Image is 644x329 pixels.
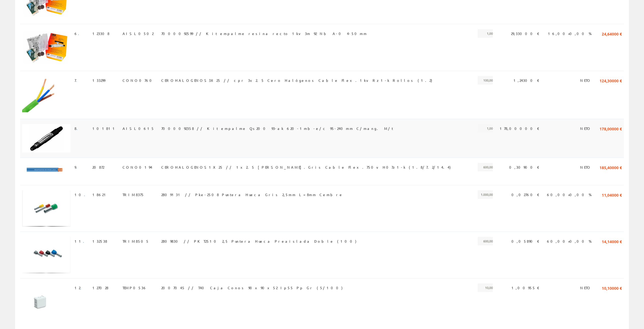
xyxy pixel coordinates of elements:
span: 16,00+0,00 % [548,29,592,38]
span: 8 [74,124,81,133]
span: CONO0760 [123,76,155,85]
span: 0,02760 € [511,190,540,199]
span: 18621 [92,190,108,199]
a: . [76,165,80,169]
span: 600,00 [478,163,493,171]
a: . [76,126,81,131]
span: 0,05890 € [511,237,540,245]
span: 101811 [92,124,117,133]
span: TEMP0536 [123,283,147,292]
span: 11 [74,237,87,245]
img: Foto artículo (192x113.19605077574) [22,124,70,153]
span: 11,04000 € [602,190,622,199]
span: 178,00000 € [500,124,540,133]
span: 7000092599 // Kit empalme resina recto 1kv 3m 92 Nb A-0 4-50mm [161,29,367,38]
span: 7 [74,76,80,85]
span: 133299 [92,76,105,85]
span: AISL0615 [123,124,154,133]
span: 60,00+0,00 % [547,190,592,199]
span: TRIM8505 [123,237,149,245]
span: 1,00 [478,29,493,38]
img: Foto artículo (192x144.384) [22,237,70,273]
span: 24,64000 € [602,29,622,38]
span: 10 [74,190,88,199]
span: NETO [580,124,592,133]
span: AISL0502 [123,29,153,38]
span: NETO [580,163,592,171]
span: 0,30900 € [509,163,540,171]
span: 100,00 [478,76,493,85]
span: 2809830 // PKT2510 2,5 Puntera Hueca Preaislada Doble (100) [161,237,356,245]
span: 1,24300 € [513,76,540,85]
span: TRIM8375 [123,190,144,199]
a: . [78,31,82,36]
span: NETO [580,283,592,292]
span: NETO [580,76,592,85]
span: CEROHALOGENOS1X25 // 1x2.5 [PERSON_NAME].Gris Cable Flex.750v H07z1-k (1.8/7.2/14.4) [161,163,451,171]
span: 1,00955 € [511,283,540,292]
span: 20872 [92,163,104,171]
span: 14,14000 € [602,237,622,245]
span: 6 [74,29,82,38]
span: CEROHALOGENOS3X25 // cpr 3x2.5 Cero Halógenos Cable Flex.1kv Rz1-k Rollos (1.2) [161,76,432,85]
span: 1.000,00 [478,190,493,199]
span: 600,00 [478,237,493,245]
span: 127028 [92,283,108,292]
span: 12 [74,283,85,292]
span: 2809131 // Pke-2508 Puntera Hueca Gris 2,5mm L=8mm Cembre [161,190,343,199]
span: 9 [74,163,80,171]
a: . [80,285,85,290]
span: 2007045 // T40 Caja Conos 90x90x52 Ip55 Pp Gr (5/100) [161,283,343,292]
span: 60,00+0,00 % [547,237,592,245]
span: 178,00000 € [599,124,622,133]
span: CONO0194 [123,163,152,171]
img: Foto artículo (150x150) [22,283,60,321]
span: 10,00 [478,283,493,292]
span: 1,00 [478,124,493,133]
a: . [83,239,87,243]
span: 132538 [92,237,107,245]
span: 10,10000 € [602,283,622,292]
span: 123308 [92,29,109,38]
span: 124,30000 € [599,76,622,85]
span: 185,40000 € [599,163,622,171]
img: Foto artículo (192x144.18972332016) [22,190,70,227]
span: 7000092358 // Kit empalme Qs200 93-ak 620-1mb-e/c 95-240mm C/mang. M/t [161,124,393,133]
a: . [76,78,80,83]
img: Foto artículo (131.33535660091x150) [22,76,55,114]
img: Foto artículo (192x67.584) [22,163,70,180]
a: . [84,192,88,197]
img: Foto artículo (192x144.71111111111) [22,29,70,66]
span: 29,33000 € [511,29,540,38]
